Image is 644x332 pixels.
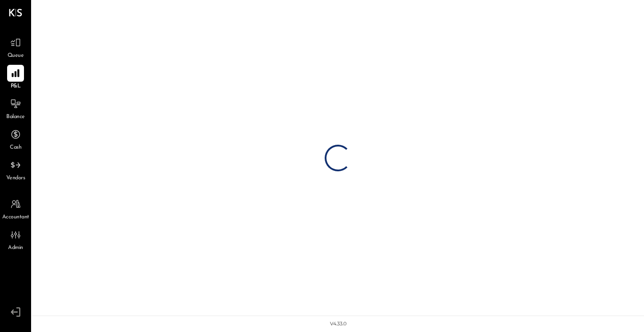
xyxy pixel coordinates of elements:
div: v 4.33.0 [330,320,346,328]
span: Queue [8,52,24,60]
a: Cash [0,126,31,152]
span: Vendors [6,174,25,182]
a: Accountant [0,196,31,221]
span: Admin [8,244,23,252]
a: Queue [0,34,31,60]
a: Balance [0,95,31,121]
span: P&L [11,83,21,91]
a: P&L [0,65,31,91]
span: Cash [10,144,21,152]
span: Balance [6,113,25,121]
span: Accountant [2,213,29,221]
a: Admin [0,226,31,252]
a: Vendors [0,157,31,182]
